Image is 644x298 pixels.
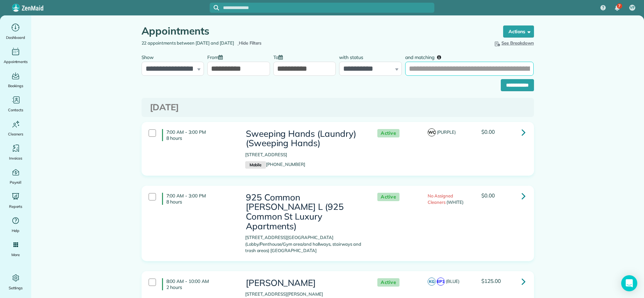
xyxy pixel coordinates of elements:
[446,279,460,284] span: (BLUE)
[377,193,399,201] span: Active
[481,128,495,135] span: $0.00
[142,25,490,37] h1: Appointments
[8,82,23,89] span: Bookings
[3,143,29,162] a: Invoices
[245,234,364,254] p: [STREET_ADDRESS][GEOGRAPHIC_DATA] (Lobby/Penthouse/Gym area/and hallways, stairways and trash are...
[437,129,456,135] span: (PURPLE)
[428,278,436,286] span: KG
[9,155,22,162] span: Invoices
[630,5,635,10] span: VF
[618,3,621,9] span: 7
[621,275,637,291] div: Open Intercom Messenger
[3,95,29,113] a: Contacts
[4,58,28,65] span: Appointments
[3,215,29,234] a: Help
[162,278,235,290] h4: 8:00 AM - 10:00 AM
[377,129,399,137] span: Active
[137,40,338,47] div: 22 appointments between [DATE] and [DATE]
[446,199,464,205] span: (WHITE)
[9,285,23,291] span: Settings
[3,70,29,89] a: Bookings
[273,51,286,63] label: To
[12,227,20,234] span: Help
[245,193,364,231] h3: 925 Common [PERSON_NAME] L (925 Common St Luxury Apartments)
[245,291,364,298] p: [STREET_ADDRESS][PERSON_NAME]
[162,129,235,141] h4: 7:00 AM - 3:00 PM
[3,119,29,137] a: Cleaners
[166,135,235,141] p: 8 hours
[166,199,235,205] p: 8 hours
[162,193,235,205] h4: 7:00 AM - 3:00 PM
[214,5,219,10] svg: Focus search
[9,203,22,210] span: Reports
[245,152,364,158] p: [STREET_ADDRESS]
[428,193,453,205] span: No Assigned Cleaners
[166,284,235,290] p: 2 hours
[437,278,445,286] span: EP1
[239,40,262,47] span: Hide Filters
[245,162,305,167] a: Mobile[PHONE_NUMBER]
[245,278,364,288] h3: [PERSON_NAME]
[245,129,364,148] h3: Sweeping Hands (Laundry) (Sweeping Hands)
[210,5,219,10] button: Focus search
[11,251,20,258] span: More
[10,179,22,186] span: Payroll
[610,1,624,15] div: 7 unread notifications
[207,51,226,63] label: From
[3,46,29,65] a: Appointments
[8,131,23,137] span: Cleaners
[150,103,526,112] h3: [DATE]
[3,167,29,186] a: Payroll
[3,273,29,291] a: Settings
[481,278,501,284] span: $125.00
[3,22,29,41] a: Dashboard
[481,192,495,199] span: $0.00
[3,191,29,210] a: Reports
[245,161,266,169] small: Mobile
[377,278,399,287] span: Active
[428,128,436,136] span: WC
[503,25,534,38] button: Actions
[405,51,446,63] label: and matching
[6,34,25,41] span: Dashboard
[493,40,534,47] button: See Breakdown
[8,107,23,113] span: Contacts
[237,40,262,46] a: Hide Filters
